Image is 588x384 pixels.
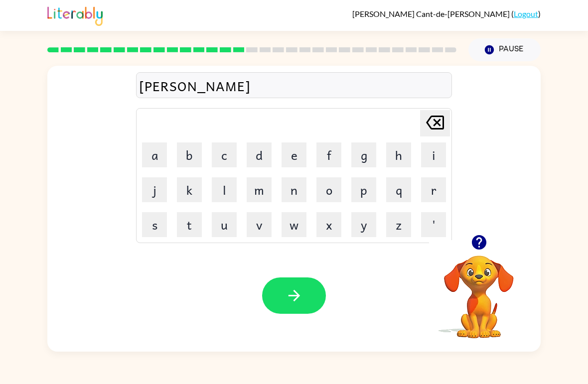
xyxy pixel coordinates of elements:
[142,212,167,237] button: s
[316,212,341,237] button: x
[351,142,376,167] button: g
[421,177,446,202] button: r
[247,177,272,202] button: m
[421,142,446,167] button: i
[212,212,237,237] button: u
[429,240,529,340] video: Your browser must support playing .mp4 files to use Literably. Please try using another browser.
[386,177,411,202] button: q
[139,75,449,96] div: [PERSON_NAME]
[177,142,202,167] button: b
[212,142,237,167] button: c
[247,212,272,237] button: v
[421,212,446,237] button: '
[47,4,103,26] img: Literably
[316,142,341,167] button: f
[386,142,411,167] button: h
[351,212,376,237] button: y
[212,177,237,202] button: l
[514,9,538,18] a: Logout
[247,142,272,167] button: d
[352,9,511,18] span: [PERSON_NAME] Cant-de-[PERSON_NAME]
[468,38,541,61] button: Pause
[177,212,202,237] button: t
[282,212,306,237] button: w
[386,212,411,237] button: z
[177,177,202,202] button: k
[142,142,167,167] button: a
[282,177,306,202] button: n
[282,142,306,167] button: e
[316,177,341,202] button: o
[142,177,167,202] button: j
[352,9,541,18] div: ( )
[351,177,376,202] button: p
